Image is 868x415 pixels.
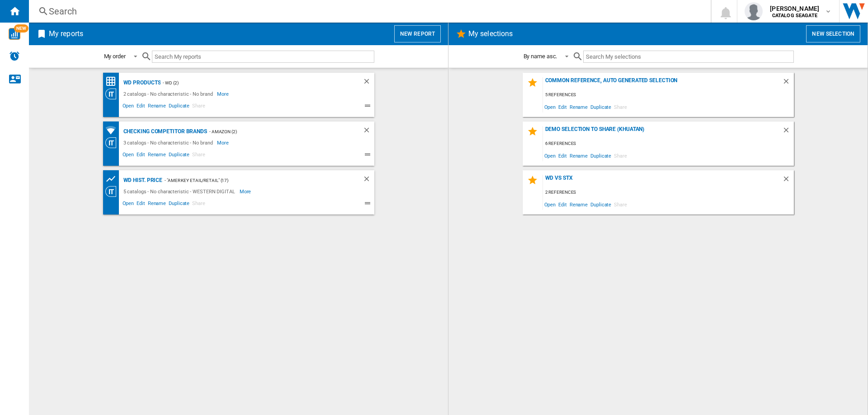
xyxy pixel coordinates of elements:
div: Price Matrix [105,76,121,87]
div: Common reference, auto generated selection [543,77,782,89]
span: Duplicate [589,149,613,162]
span: Duplicate [167,150,191,161]
span: Share [613,149,628,162]
span: Rename [146,199,167,210]
span: Edit [135,199,146,210]
span: Rename [568,198,589,210]
div: Delete [782,77,794,89]
span: Open [543,101,557,113]
span: Edit [557,149,568,162]
div: My order [104,53,126,60]
img: wise-card.svg [9,28,20,40]
div: Delete [363,126,374,137]
div: WD products [121,77,161,89]
div: - "AMER Key etail/retail" (17) [162,175,344,186]
div: 2 references [543,187,794,198]
span: More [217,89,230,99]
div: Delete [782,175,794,187]
div: WD Hist. Price [121,175,163,186]
span: More [217,137,230,148]
div: Brands coverage [105,125,121,136]
span: Open [121,102,136,112]
span: Duplicate [167,102,191,112]
input: Search My reports [152,51,374,63]
div: Search [49,5,687,18]
span: Edit [557,198,568,210]
div: Category View [105,89,121,99]
h2: My reports [47,25,85,42]
span: Edit [557,101,568,113]
span: Edit [135,150,146,161]
span: Share [613,198,628,210]
div: Product prices grid [105,173,121,185]
div: Delete [363,175,374,186]
div: 5 catalogs - No characteristic - WESTERN DIGITAL [121,186,240,197]
div: WD vs STX [543,175,782,187]
input: Search My selections [583,51,793,63]
span: Rename [568,101,589,113]
div: Checking Competitor brands [121,126,207,137]
div: 5 references [543,89,794,101]
div: 6 references [543,138,794,149]
span: Open [121,199,136,210]
span: Rename [146,102,167,112]
span: Share [191,102,207,112]
div: Category View [105,186,121,197]
img: profile.jpg [745,2,763,20]
b: CATALOG SEAGATE [772,13,817,19]
div: - WD (2) [160,77,344,89]
span: Rename [146,150,167,161]
span: NEW [14,24,28,33]
span: Open [121,150,136,161]
h2: My selections [467,25,514,42]
div: Category View [105,137,121,148]
span: Share [191,150,207,161]
span: More [240,186,253,197]
span: Duplicate [589,101,613,113]
span: Share [191,199,207,210]
span: Open [543,149,557,162]
div: 3 catalogs - No characteristic - No brand [121,137,217,148]
span: Duplicate [589,198,613,210]
button: New report [394,25,441,42]
div: - amazon (2) [207,126,344,137]
span: Edit [135,102,146,112]
div: Delete [782,126,794,138]
span: Rename [568,149,589,162]
button: New selection [806,25,860,42]
div: Delete [363,77,374,89]
span: Open [543,198,557,210]
span: Share [613,101,628,113]
img: alerts-logo.svg [9,51,20,61]
div: By name asc. [524,53,557,60]
div: 2 catalogs - No characteristic - No brand [121,89,217,99]
span: [PERSON_NAME] [770,4,819,13]
span: Duplicate [167,199,191,210]
div: demo Selection to Share (khuatan) [543,126,782,138]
